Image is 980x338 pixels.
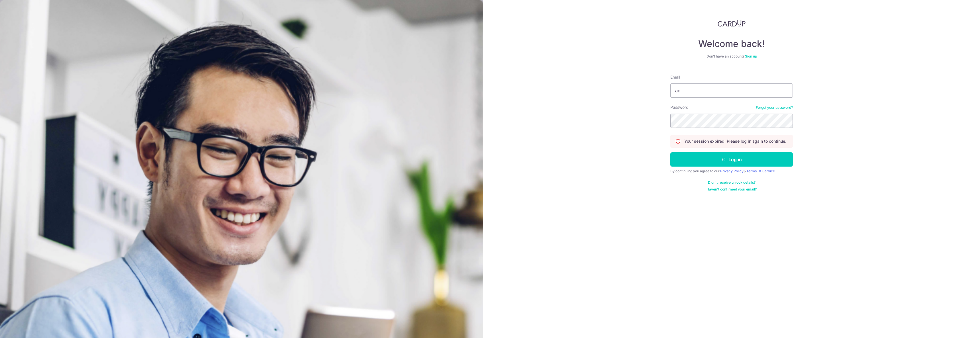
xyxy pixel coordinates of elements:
[670,105,689,110] label: Password
[720,169,744,173] a: Privacy Policy
[670,54,793,59] div: Don’t have an account?
[670,38,793,50] h4: Welcome back!
[670,152,793,167] button: Log in
[756,105,793,110] a: Forgot your password?
[707,187,757,192] a: Haven't confirmed your email?
[684,138,786,144] p: Your session expired. Please log in again to continue.
[745,54,757,58] a: Sign up
[670,83,793,98] input: Enter your Email
[670,74,680,80] label: Email
[708,180,756,185] a: Didn't receive unlock details?
[746,169,775,173] a: Terms Of Service
[670,169,793,173] div: By continuing you agree to our &
[718,20,746,27] img: CardUp Logo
